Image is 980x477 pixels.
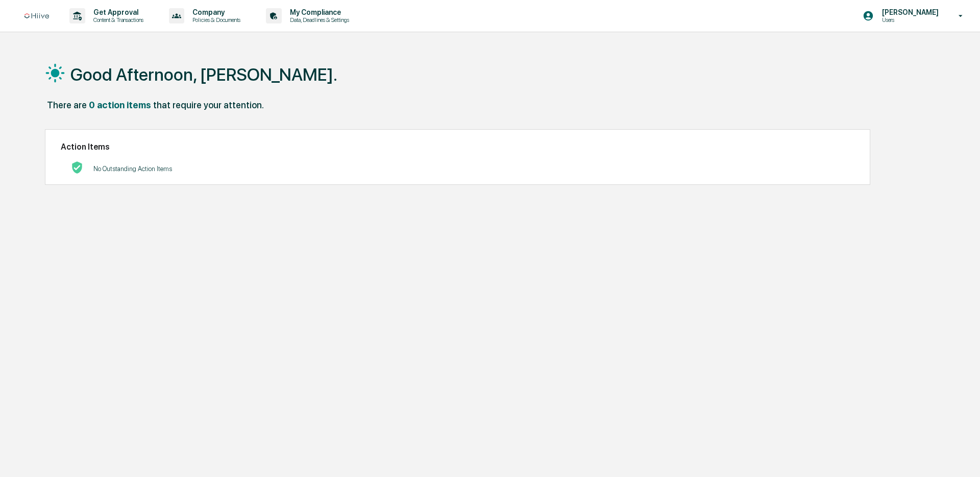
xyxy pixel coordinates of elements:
[874,16,944,23] p: Users
[93,165,172,173] p: No Outstanding Action Items
[89,100,151,110] div: 0 action items
[153,100,264,110] div: that require your attention.
[61,142,854,152] h2: Action Items
[184,16,246,23] p: Policies & Documents
[184,8,246,16] p: Company
[282,8,354,16] p: My Compliance
[70,64,337,85] h1: Good Afternoon, [PERSON_NAME].
[71,161,83,174] img: No Actions logo
[85,16,149,23] p: Content & Transactions
[24,13,49,19] img: logo
[282,16,354,23] p: Data, Deadlines & Settings
[85,8,149,16] p: Get Approval
[47,100,87,110] div: There are
[874,8,944,16] p: [PERSON_NAME]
